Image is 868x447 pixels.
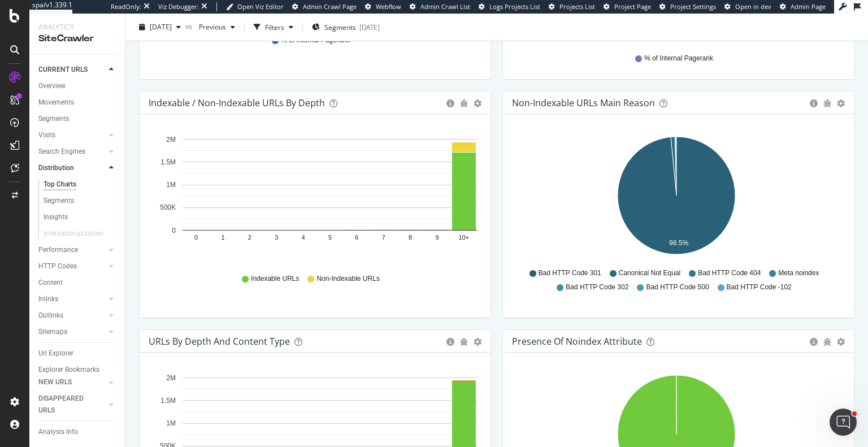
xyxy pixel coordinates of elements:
text: 1M [166,419,176,427]
div: gear [474,338,481,346]
div: Performance [38,244,78,256]
text: 3 [275,235,278,241]
div: gear [837,338,845,346]
span: vs [185,21,194,31]
span: Logs Projects List [489,2,540,11]
div: Visits [38,129,55,141]
text: 1.5M [160,397,176,405]
div: Viz Debugger: [158,2,199,11]
a: Top Charts [44,179,117,190]
span: Canonical Not Equal [619,268,680,278]
div: bug [823,99,831,107]
a: Url Explorer [38,348,117,359]
div: Content [38,277,63,289]
svg: A chart. [512,132,841,263]
text: 2M [166,136,176,144]
span: Project Settings [670,2,716,11]
div: Analysis Info [38,426,78,438]
text: 9 [435,235,439,241]
div: ReadOnly: [111,2,141,11]
text: 8 [409,235,412,241]
span: Non-Indexable URLs [316,274,379,284]
div: circle-info [446,99,454,107]
a: Project Page [604,2,651,11]
text: 6 [355,235,358,241]
span: Bad HTTP Code -102 [727,283,792,292]
button: Previous [194,18,240,36]
button: Segments[DATE] [307,18,384,36]
div: Url Explorer [38,348,73,359]
span: Bad HTTP Code 301 [539,268,601,278]
div: Segments [44,195,74,207]
a: Project Settings [659,2,716,11]
div: Presence of noindex attribute [512,336,642,347]
a: CURRENT URLS [38,64,106,76]
div: Filters [265,22,284,32]
a: Admin Page [780,2,826,11]
div: Internationalization [44,228,103,240]
div: Movements [38,97,74,109]
text: 7 [382,235,385,241]
span: Webflow [376,2,401,11]
a: Webflow [365,2,401,11]
text: 1M [166,181,176,189]
a: Visits [38,129,106,141]
text: 4 [302,235,305,241]
div: Inlinks [38,293,58,305]
a: Content [38,277,117,289]
span: 2025 Sep. 30th [150,22,172,32]
a: Overview [38,80,117,92]
a: Projects List [549,2,595,11]
text: 2 [248,235,251,241]
text: 5 [328,235,332,241]
text: 500K [160,204,176,212]
a: NEW URLS [38,376,106,388]
div: circle-info [810,338,818,346]
iframe: Intercom live chat [830,409,857,436]
div: Insights [44,211,68,223]
a: Inlinks [38,293,106,305]
text: 1.5M [160,158,176,166]
a: Distribution [38,162,106,174]
span: Projects List [559,2,595,11]
a: Open Viz Editor [226,2,284,11]
span: Admin Page [791,2,826,11]
text: 98.5% [669,239,688,247]
span: Bad HTTP Code 404 [698,268,761,278]
span: Meta noindex [778,268,819,278]
div: Top Charts [44,179,76,190]
a: Open in dev [724,2,771,11]
div: DISAPPEARED URLS [38,393,96,416]
div: Distribution [38,162,74,174]
div: Sitemaps [38,326,67,338]
div: Explorer Bookmarks [38,364,99,376]
div: HTTP Codes [38,261,77,272]
text: 2M [166,374,176,382]
div: circle-info [810,99,818,107]
a: Logs Projects List [479,2,540,11]
a: Movements [38,97,117,109]
a: Segments [44,195,117,207]
div: Non-Indexable URLs Main Reason [512,97,655,109]
div: Outlinks [38,310,63,322]
span: Bad HTTP Code 302 [566,283,628,292]
a: Performance [38,244,106,256]
span: Indexable URLs [251,274,299,284]
a: Sitemaps [38,326,106,338]
div: Indexable / Non-Indexable URLs by Depth [149,97,325,109]
div: bug [460,99,468,107]
a: Segments [38,113,117,125]
div: [DATE] [359,22,380,32]
a: Analysis Info [38,426,117,438]
span: Project Page [614,2,651,11]
div: Segments [38,113,69,125]
text: 0 [172,227,176,235]
div: bug [460,338,468,346]
svg: A chart. [149,132,478,263]
span: Open Viz Editor [237,2,284,11]
div: Analytics [38,23,116,32]
span: Admin Crawl Page [303,2,357,11]
div: Overview [38,80,66,92]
